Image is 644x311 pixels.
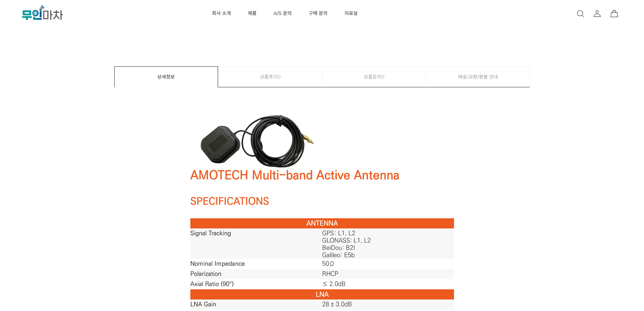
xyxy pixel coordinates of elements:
a: 상세정보 [115,67,218,87]
a: 배송/교환/환불 안내 [426,67,530,87]
span: 0 [278,67,281,87]
a: 상품후기0 [218,67,322,87]
span: 0 [381,67,384,87]
a: 상품문의0 [323,67,426,87]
